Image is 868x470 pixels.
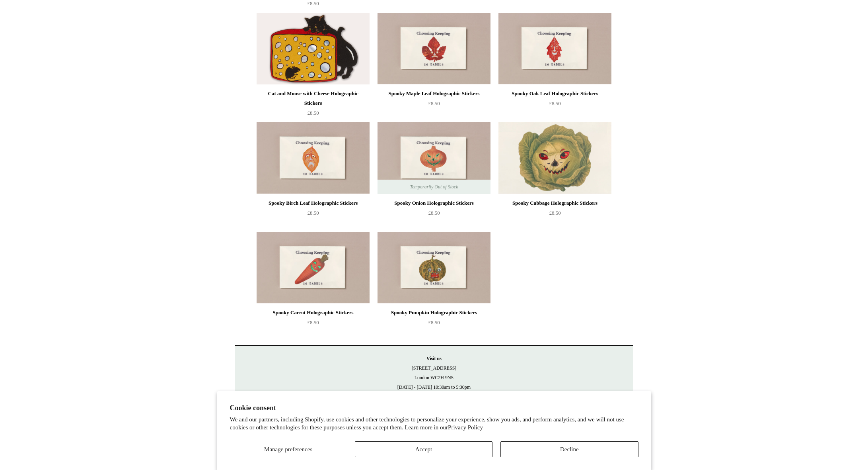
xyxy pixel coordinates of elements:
img: Spooky Oak Leaf Holographic Stickers [498,13,611,84]
span: £8.50 [307,0,319,6]
a: Spooky Cabbage Holographic Stickers £8.50 [498,198,611,231]
button: Decline [500,441,638,457]
a: Privacy Policy [448,424,483,431]
a: Spooky Maple Leaf Holographic Stickers £8.50 [378,89,490,121]
a: Spooky Birch Leaf Holographic Stickers £8.50 [257,198,370,231]
img: Spooky Birch Leaf Holographic Stickers [257,122,370,194]
span: £8.50 [428,210,440,216]
p: We and our partners, including Shopify, use cookies and other technologies to personalize your ex... [230,416,638,431]
strong: Visit us [426,356,442,361]
span: £8.50 [549,100,561,106]
a: Spooky Onion Holographic Stickers Spooky Onion Holographic Stickers Temporarily Out of Stock [378,122,490,194]
div: Spooky Maple Leaf Holographic Stickers [380,89,488,98]
a: Cat and Mouse with Cheese Holographic Stickers £8.50 [257,89,370,121]
a: Spooky Pumpkin Holographic Stickers £8.50 [378,308,490,341]
a: Spooky Birch Leaf Holographic Stickers Spooky Birch Leaf Holographic Stickers [257,122,370,194]
div: Spooky Carrot Holographic Stickers [259,308,368,317]
img: Cat and Mouse with Cheese Holographic Stickers [257,13,370,84]
a: Cat and Mouse with Cheese Holographic Stickers Cat and Mouse with Cheese Holographic Stickers [257,13,370,84]
span: Manage preferences [264,446,312,452]
div: Spooky Pumpkin Holographic Stickers [380,308,488,317]
a: Spooky Cabbage Holographic Stickers Spooky Cabbage Holographic Stickers [498,122,611,194]
span: £8.50 [549,210,561,216]
img: Spooky Pumpkin Holographic Stickers [378,232,490,304]
h2: Cookie consent [230,404,638,412]
button: Manage preferences [230,441,347,457]
span: £8.50 [428,319,440,325]
div: Spooky Oak Leaf Holographic Stickers [500,89,609,98]
img: Spooky Carrot Holographic Stickers [257,232,370,304]
a: Spooky Carrot Holographic Stickers £8.50 [257,308,370,341]
span: £8.50 [307,319,319,325]
span: £8.50 [307,210,319,216]
img: Spooky Onion Holographic Stickers [378,122,490,194]
img: Spooky Maple Leaf Holographic Stickers [378,13,490,84]
a: Spooky Maple Leaf Holographic Stickers Spooky Maple Leaf Holographic Stickers [378,13,490,84]
p: [STREET_ADDRESS] London WC2H 9NS [DATE] - [DATE] 10:30am to 5:30pm [DATE] 10.30am to 6pm [DATE] 1... [243,354,625,421]
div: Spooky Onion Holographic Stickers [380,198,488,208]
img: Spooky Cabbage Holographic Stickers [498,122,611,194]
a: Spooky Pumpkin Holographic Stickers Spooky Pumpkin Holographic Stickers [378,232,490,304]
span: £8.50 [307,110,319,116]
span: Temporarily Out of Stock [402,180,466,194]
div: Spooky Birch Leaf Holographic Stickers [259,198,368,208]
a: Spooky Carrot Holographic Stickers Spooky Carrot Holographic Stickers [257,232,370,304]
a: Spooky Oak Leaf Holographic Stickers £8.50 [498,89,611,121]
div: Spooky Cabbage Holographic Stickers [500,198,609,208]
button: Accept [355,441,492,457]
a: Spooky Onion Holographic Stickers £8.50 [378,198,490,231]
a: Spooky Oak Leaf Holographic Stickers Spooky Oak Leaf Holographic Stickers [498,13,611,84]
span: £8.50 [428,100,440,106]
div: Cat and Mouse with Cheese Holographic Stickers [259,89,368,108]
